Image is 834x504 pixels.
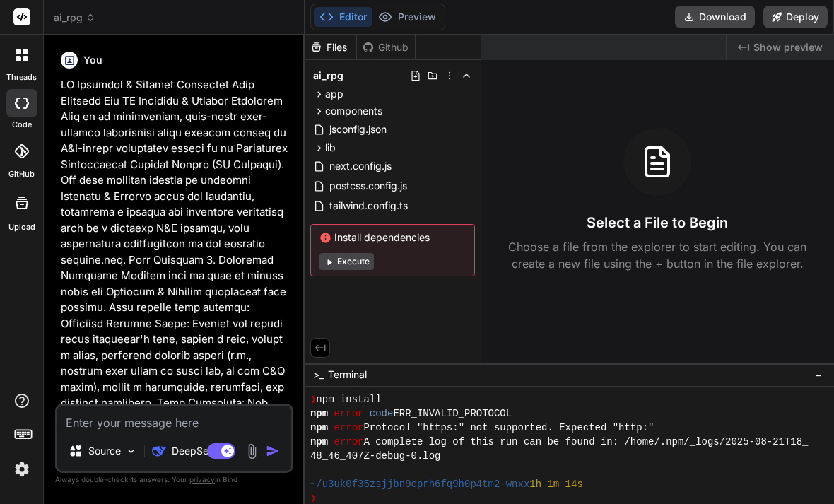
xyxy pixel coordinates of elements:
[587,213,728,233] h3: Select a File to Begin
[334,435,364,449] span: error
[88,444,121,458] p: Source
[244,443,260,459] img: attachment
[325,87,343,101] span: app
[328,121,388,138] span: jsconfig.json
[55,473,293,486] p: Always double-check its answers. Your in Bind
[310,435,328,449] span: npm
[334,421,364,435] span: error
[328,158,393,175] span: next.config.js
[8,168,35,180] label: GitHub
[310,406,328,421] span: npm
[675,6,755,28] button: Download
[314,7,372,27] button: Editor
[125,445,137,457] img: Pick Models
[815,368,823,382] span: −
[266,444,280,458] img: icon
[310,392,316,406] span: ❯
[763,6,828,28] button: Deploy
[357,40,415,54] div: Github
[363,421,654,435] span: Protocol "https:" not supported. Expected "http:"
[10,457,34,481] img: settings
[316,392,381,406] span: npm install
[334,406,364,421] span: error
[313,69,343,83] span: ai_rpg
[529,477,583,491] span: 1h 1m 14s
[189,475,215,484] span: privacy
[370,406,394,421] span: code
[363,435,808,449] span: A complete log of this run can be found in: /home/.npm/_logs/2025-08-21T18_
[319,253,374,270] button: Execute
[8,221,35,233] label: Upload
[325,104,382,118] span: components
[753,40,823,54] span: Show preview
[499,238,816,272] p: Choose a file from the explorer to start editing. You can create a new file using the + button in...
[83,53,102,67] h6: You
[12,119,32,131] label: code
[152,444,166,458] img: DeepSeek R1 (671B-Full)
[310,421,328,435] span: npm
[325,141,336,155] span: lib
[328,177,409,194] span: postcss.config.js
[310,449,441,463] span: 48_46_407Z-debug-0.log
[305,40,356,54] div: Files
[310,477,529,491] span: ~/u3uk0f35zsjjbn9cprh6fq9h0p4tm2-wnxx
[54,11,95,25] span: ai_rpg
[313,368,324,382] span: >_
[319,230,466,245] span: Install dependencies
[328,197,409,214] span: tailwind.config.ts
[812,363,826,386] button: −
[6,71,37,83] label: threads
[172,444,235,458] p: DeepSeek R..
[328,368,367,382] span: Terminal
[372,7,442,27] button: Preview
[393,406,512,421] span: ERR_INVALID_PROTOCOL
